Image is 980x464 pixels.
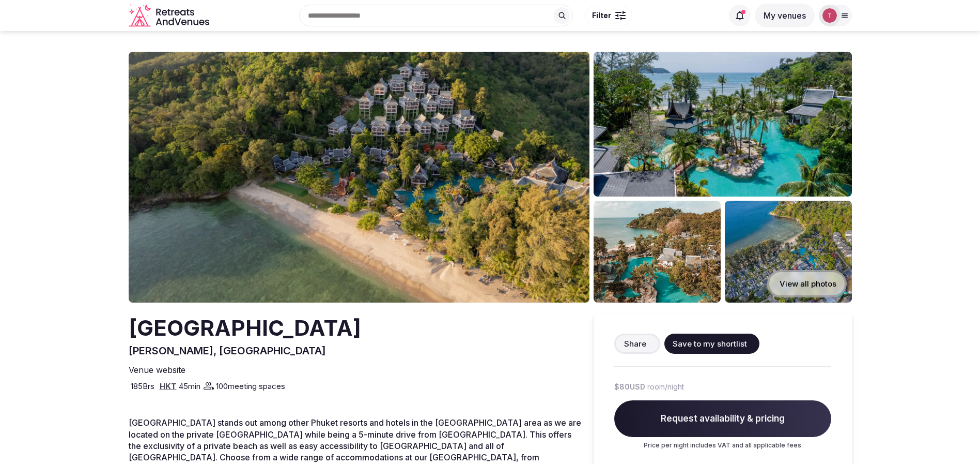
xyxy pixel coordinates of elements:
span: 185 Brs [131,381,154,392]
span: 45 min [179,381,200,392]
img: Thiago Martins [822,8,837,23]
a: My venues [755,10,815,21]
span: Request availability & pricing [614,400,831,438]
button: Share [614,334,660,354]
span: $80 USD [614,382,645,392]
button: Filter [585,6,632,25]
a: HKT [160,381,177,391]
svg: Retreats and Venues company logo [129,4,211,27]
span: Venue website [129,364,185,376]
button: Save to my shortlist [664,334,759,354]
span: [PERSON_NAME], [GEOGRAPHIC_DATA] [129,345,326,357]
p: Price per night includes VAT and all applicable fees [614,441,831,450]
span: 100 meeting spaces [216,381,285,392]
a: Visit the homepage [129,4,211,27]
h2: [GEOGRAPHIC_DATA] [129,313,361,343]
a: Venue website [129,364,190,376]
img: Venue gallery photo [594,52,852,197]
span: Share [624,338,646,349]
span: Filter [592,10,611,21]
button: My venues [755,4,815,27]
img: Venue cover photo [129,52,589,303]
span: room/night [647,382,684,392]
img: Venue gallery photo [594,201,721,303]
span: Save to my shortlist [673,338,747,349]
button: View all photos [767,270,847,297]
img: Venue gallery photo [725,201,852,303]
